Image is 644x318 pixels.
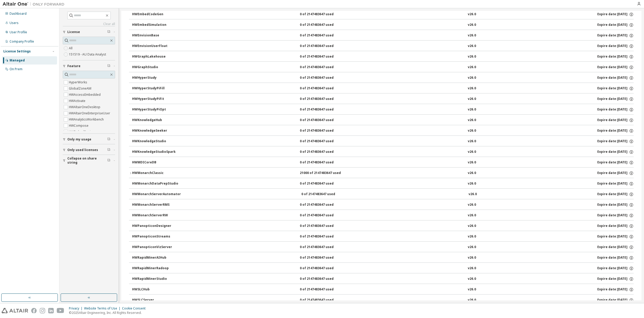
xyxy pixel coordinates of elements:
[69,110,111,116] label: HWAltairOneEnterpriseUser
[107,137,110,141] span: Clear filter
[69,123,90,129] label: HWCompose
[468,86,476,91] div: v26.0
[597,245,634,250] div: Expire date: [DATE]
[132,266,179,271] div: HWRapidMinerRadoop
[2,308,28,313] img: altair_logo.svg
[10,30,27,34] div: User Profile
[468,160,476,165] div: v26.0
[469,192,477,197] div: v26.0
[132,125,634,137] button: HWKnowledgeSeeker0 of 2147483647 usedv26.0Expire date:[DATE]
[132,65,179,70] div: HWGraphStudio
[300,23,346,27] div: 0 of 2147483647 used
[301,192,348,197] div: 0 of 2147483647 used
[300,107,346,112] div: 0 of 2147483647 used
[300,44,346,49] div: 0 of 2147483647 used
[132,86,179,91] div: HWHyperStudyPiFill
[468,266,476,271] div: v26.0
[132,242,634,253] button: HWPanopticonVizServer0 of 2147483647 usedv26.0Expire date:[DATE]
[132,33,179,38] div: HWEnvisionBase
[10,58,25,62] div: Managed
[468,150,476,154] div: v26.0
[468,107,476,112] div: v26.0
[597,277,634,281] div: Expire date: [DATE]
[69,311,149,315] p: © 2025 Altair Engineering, Inc. All Rights Reserved.
[468,23,476,27] div: v26.0
[132,224,179,228] div: HWPanopticonDesigner
[468,213,476,218] div: v26.0
[300,277,346,281] div: 0 of 2147483647 used
[132,231,634,242] button: HWPanopticonStreams0 of 2147483647 usedv26.0Expire date:[DATE]
[597,12,634,17] div: Expire date: [DATE]
[597,160,634,165] div: Expire date: [DATE]
[122,306,149,311] div: Cookie Consent
[597,203,634,207] div: Expire date: [DATE]
[67,137,91,141] span: Only my usage
[468,76,476,80] div: v26.0
[132,107,179,112] div: HWHyperStudyPiOpt
[10,12,27,16] div: Dashboard
[63,134,115,145] button: Only my usage
[67,148,98,152] span: Only used licenses
[597,97,634,101] div: Expire date: [DATE]
[597,33,634,38] div: Expire date: [DATE]
[57,308,64,313] img: youtube.svg
[597,23,634,27] div: Expire date: [DATE]
[107,148,110,152] span: Clear filter
[300,298,346,303] div: 0 of 2147483647 used
[597,171,634,176] div: Expire date: [DATE]
[597,192,634,197] div: Expire date: [DATE]
[132,199,634,211] button: HWMonarchServerRMS0 of 2147483647 usedv26.0Expire date:[DATE]
[67,30,80,34] span: License
[300,234,346,239] div: 0 of 2147483647 used
[132,150,179,154] div: HWKnowledgeStudioSpark
[300,65,346,70] div: 0 of 2147483647 used
[597,118,634,123] div: Expire date: [DATE]
[132,9,634,20] button: HWEmbedCodeGen0 of 2147483647 usedv26.0Expire date:[DATE]
[31,308,37,313] img: facebook.svg
[597,76,634,80] div: Expire date: [DATE]
[468,245,476,250] div: v26.0
[597,298,634,303] div: Expire date: [DATE]
[132,115,634,126] button: HWKnowledgeHub0 of 2147483647 usedv26.0Expire date:[DATE]
[132,220,634,232] button: HWPanopticonDesigner0 of 2147483647 usedv26.0Expire date:[DATE]
[132,12,179,17] div: HWEmbedCodeGen
[300,139,346,144] div: 0 of 2147483647 used
[300,245,346,250] div: 0 of 2147483647 used
[132,263,634,274] button: HWRapidMinerRadoop0 of 2147483647 usedv26.0Expire date:[DATE]
[132,62,634,73] button: HWGraphStudio0 of 2147483647 usedv26.0Expire date:[DATE]
[300,266,346,271] div: 0 of 2147483647 used
[300,12,346,17] div: 0 of 2147483647 used
[300,224,346,228] div: 0 of 2147483647 used
[63,60,115,72] button: Feature
[132,157,634,168] button: HWMDICoreDB0 of 2147483647 usedv26.0Expire date:[DATE]
[468,298,476,303] div: v26.0
[69,306,84,311] div: Privacy
[132,72,634,84] button: HWHyperStudy0 of 2147483647 usedv26.0Expire date:[DATE]
[597,107,634,112] div: Expire date: [DATE]
[300,287,346,292] div: 0 of 2147483647 used
[300,97,346,101] div: 0 of 2147483647 used
[69,98,86,104] label: HWActivate
[132,23,179,27] div: HWEmbedSimulation
[300,54,346,59] div: 0 of 2147483647 used
[132,181,179,186] div: HWMonarchDataPrepStudio
[69,45,74,51] label: All
[468,256,476,260] div: v26.0
[132,203,179,207] div: HWMonarchServerRMS
[107,158,110,163] span: Clear filter
[300,171,346,176] div: 21000 of 2147483647 used
[132,213,179,218] div: HWMonarchServerRW
[69,85,92,92] label: GlobalZoneAM
[132,284,634,295] button: HWSLCHub0 of 2147483647 usedv26.0Expire date:[DATE]
[69,116,105,123] label: HWAnalyticsWorkbench
[597,181,634,186] div: Expire date: [DATE]
[132,129,179,133] div: HWKnowledgeSeeker
[468,203,476,207] div: v26.0
[67,156,107,165] span: Collapse on share string
[132,136,634,147] button: HWKnowledgeStudio0 of 2147483647 usedv26.0Expire date:[DATE]
[69,92,102,98] label: HWAccessEmbedded
[132,277,179,281] div: HWRapidMinerStudio
[10,67,22,71] div: On Prem
[597,256,634,260] div: Expire date: [DATE]
[132,192,181,197] div: HWMonarchServerAutomator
